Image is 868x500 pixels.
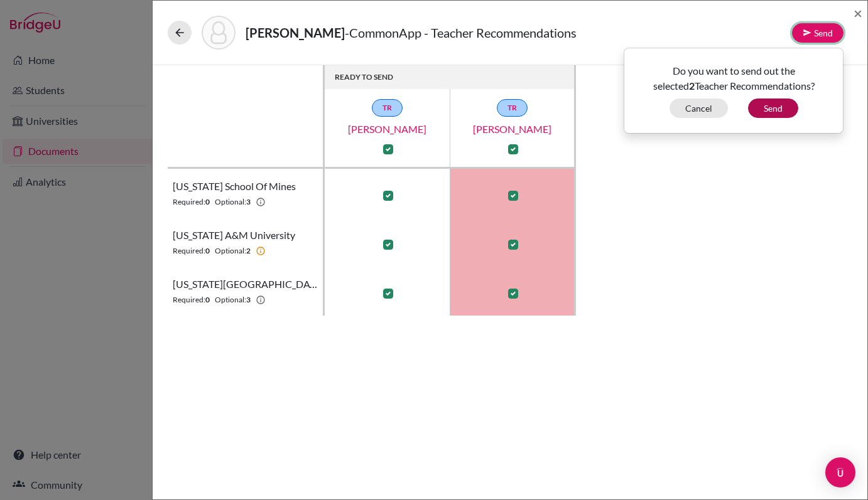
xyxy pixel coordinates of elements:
[205,294,210,306] b: 0
[689,80,695,92] b: 2
[246,245,251,257] b: 2
[215,294,246,306] span: Optional:
[173,277,318,292] span: [US_STATE][GEOGRAPHIC_DATA]
[173,179,296,194] span: [US_STATE] School of Mines
[215,245,246,257] span: Optional:
[173,196,205,208] span: Required:
[854,4,862,22] span: ×
[205,196,210,208] b: 0
[634,63,833,93] p: Do you want to send out the selected Teacher Recommendations?
[345,25,577,40] span: - CommonApp - Teacher Recommendations
[792,23,844,43] button: Send
[825,457,855,487] div: Open Intercom Messenger
[246,196,251,208] b: 3
[173,245,205,257] span: Required:
[670,98,728,118] button: Cancel
[325,65,576,89] th: READY TO SEND
[624,48,844,134] div: Send
[497,99,528,117] a: TR
[372,99,403,117] a: TR
[854,6,862,21] button: Close
[450,122,575,137] a: [PERSON_NAME]
[748,98,798,118] button: Send
[325,122,450,137] a: [PERSON_NAME]
[246,294,251,306] b: 3
[215,196,246,208] span: Optional:
[205,245,210,257] b: 0
[173,228,295,243] span: [US_STATE] A&M University
[173,294,205,306] span: Required:
[246,25,345,40] strong: [PERSON_NAME]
